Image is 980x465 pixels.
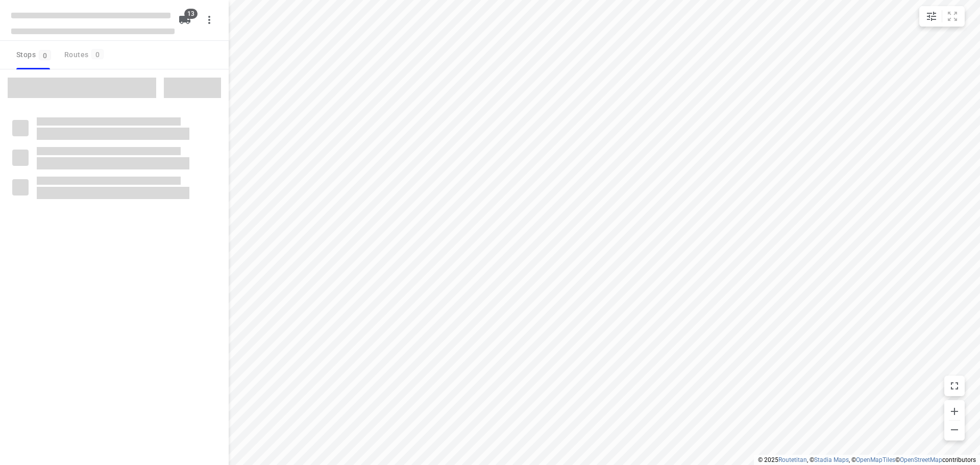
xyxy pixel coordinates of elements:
[778,456,807,463] a: Routetitan
[814,456,849,463] a: Stadia Maps
[758,456,976,463] li: © 2025 , © , © © contributors
[919,6,965,27] div: small contained button group
[900,456,942,463] a: OpenStreetMap
[856,456,895,463] a: OpenMapTiles
[921,6,942,27] button: Map settings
